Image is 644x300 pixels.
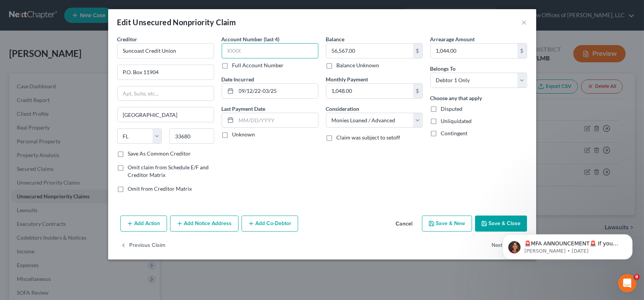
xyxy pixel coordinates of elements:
[117,36,138,42] span: Creditor
[232,131,255,138] label: Unknown
[517,44,527,58] div: $
[242,216,298,232] button: Add Co-Debtor
[236,84,318,98] input: MM/DD/YYYY
[430,94,482,102] label: Choose any that apply
[222,75,255,83] label: Date Incurred
[232,62,284,69] label: Full Account Number
[475,216,527,232] button: Save & Close
[170,216,238,232] button: Add Notice Address
[491,218,644,272] iframe: Intercom notifications message
[326,84,413,98] input: 0.00
[222,35,280,43] label: Account Number (last 4)
[128,164,209,178] span: Omit claim from Schedule E/F and Creditor Matrix
[236,113,318,128] input: MM/DD/YYYY
[118,86,214,101] input: Apt, Suite, etc...
[128,150,191,157] label: Save As Common Creditor
[120,238,166,254] button: Previous Claim
[441,130,468,136] span: Contingent
[326,75,368,83] label: Monthly Payment
[430,65,456,72] span: Belongs To
[118,107,214,122] input: Enter city...
[326,44,413,58] input: 0.00
[326,35,345,43] label: Balance
[128,185,192,192] span: Omit from Creditor Matrix
[634,274,640,280] span: 9
[413,84,422,98] div: $
[222,105,266,113] label: Last Payment Date
[390,216,419,232] button: Cancel
[441,105,463,112] span: Disputed
[222,43,318,58] input: XXXX
[337,62,380,69] label: Balance Unknown
[169,128,214,144] input: Enter zip...
[337,134,401,141] span: Claim was subject to setoff
[118,65,214,79] input: Enter address...
[618,274,636,292] iframe: Intercom live chat
[117,17,236,28] div: Edit Unsecured Nonpriority Claim
[413,44,422,58] div: $
[441,118,472,124] span: Unliquidated
[430,35,475,43] label: Arrearage Amount
[431,44,517,58] input: 0.00
[120,216,167,232] button: Add Action
[422,216,472,232] button: Save & New
[522,18,527,27] button: ×
[117,43,214,58] input: Search creditor by name...
[326,105,360,113] label: Consideration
